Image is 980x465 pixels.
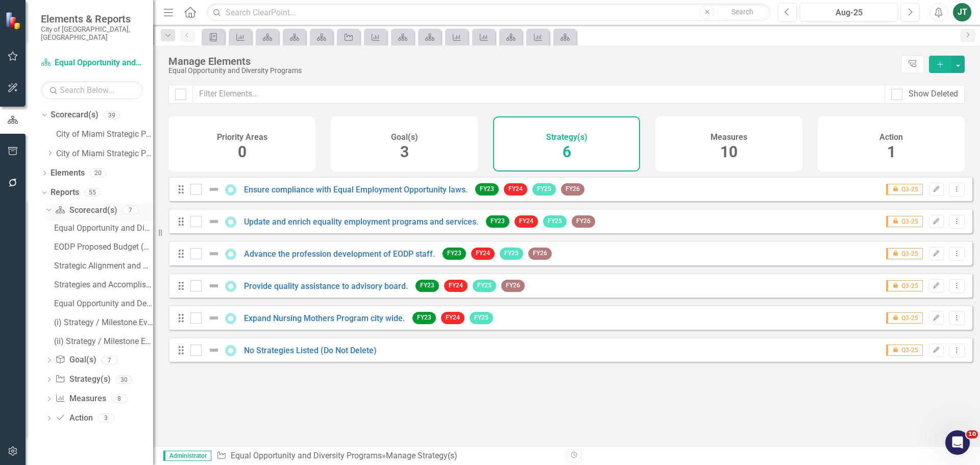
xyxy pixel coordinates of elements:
[443,248,466,259] span: FY23
[54,280,153,289] div: Strategies and Accomplishments
[441,312,464,324] span: FY24
[55,374,110,385] a: Strategy(s)
[953,3,971,21] button: JT
[504,183,527,195] span: FY24
[208,248,220,260] img: Not Defined
[444,280,468,291] span: FY24
[90,169,106,178] div: 20
[168,56,896,67] div: Manage Elements
[415,280,439,291] span: FY23
[879,133,903,142] h4: Action
[244,313,405,323] a: Expand Nursing Mothers Program city wide.
[471,248,495,259] span: FY24
[55,412,92,424] a: Action
[208,312,220,324] img: Not Defined
[55,205,117,216] a: Scorecard(s)
[501,280,525,291] span: FY26
[51,187,79,199] a: Reports
[720,143,738,161] span: 10
[102,356,118,364] div: 7
[886,248,923,259] span: Q3-25
[546,133,587,142] h4: Strategy(s)
[803,7,894,19] div: Aug-25
[244,185,468,194] a: Ensure compliance with Equal Employment Opportunity laws.
[412,312,436,324] span: FY23
[562,143,571,161] span: 6
[207,4,770,21] input: Search ClearPoint...
[473,280,496,291] span: FY25
[208,183,220,195] img: Not Defined
[966,430,978,438] span: 10
[41,81,143,99] input: Search Below...
[886,216,923,227] span: Q3-25
[98,414,114,423] div: 3
[731,8,753,16] span: Search
[52,238,153,255] a: EODP Proposed Budget (Strategic Plans and Performance Measures) FY 2025-26
[51,167,85,179] a: Elements
[231,451,382,460] a: Equal Opportunity and Diversity Programs
[208,280,220,292] img: Not Defined
[391,133,418,142] h4: Goal(s)
[470,312,493,324] span: FY25
[52,314,153,330] a: (i) Strategy / Milestone Evaluation and Recommendations Report
[717,5,768,19] button: Search
[532,183,556,195] span: FY25
[52,276,153,292] a: Strategies and Accomplishments
[54,318,153,327] div: (i) Strategy / Milestone Evaluation and Recommendations Report
[216,450,559,462] div: » Manage Strategy(s)
[54,224,153,233] div: Equal Opportunity and Diversity Programs
[400,143,409,161] span: 3
[55,393,106,405] a: Measures
[800,3,898,21] button: Aug-25
[886,312,923,324] span: Q3-25
[244,346,377,355] a: No Strategies Listed (Do Not Delete)
[56,148,153,160] a: City of Miami Strategic Plan (NEW)
[244,217,478,227] a: Update and enrich equality employment programs and services.
[52,333,153,349] a: (ii) Strategy / Milestone Evaluation and Recommendation Report
[54,242,153,252] div: EODP Proposed Budget (Strategic Plans and Performance Measures) FY 2025-26
[5,12,23,30] img: ClearPoint Strategy
[486,215,509,227] span: FY23
[52,295,153,311] a: Equal Opportunity and Development Programs Scorecard Evaluation and Recommendations
[52,219,153,236] a: Equal Opportunity and Diversity Programs
[710,133,747,142] h4: Measures
[208,215,220,228] img: Not Defined
[887,143,896,161] span: 1
[475,183,499,195] span: FY23
[116,375,132,384] div: 30
[51,109,99,121] a: Scorecard(s)
[111,395,128,403] div: 8
[163,451,211,461] span: Administrator
[192,85,885,104] input: Filter Elements...
[886,345,923,356] span: Q3-25
[41,25,143,42] small: City of [GEOGRAPHIC_DATA], [GEOGRAPHIC_DATA]
[84,188,101,197] div: 55
[543,215,567,227] span: FY25
[945,430,970,455] iframe: Intercom live chat
[886,184,923,195] span: Q3-25
[41,13,143,25] span: Elements & Reports
[52,257,153,274] a: Strategic Alignment and Performance Measures
[168,67,896,75] div: Equal Opportunity and Diversity Programs
[55,354,96,366] a: Goal(s)
[514,215,538,227] span: FY24
[238,143,247,161] span: 0
[244,249,435,259] a: Advance the profession development of EODP staff.
[909,88,958,100] div: Show Deleted
[56,129,153,140] a: City of Miami Strategic Plan
[886,280,923,291] span: Q3-25
[54,337,153,346] div: (ii) Strategy / Milestone Evaluation and Recommendation Report
[244,281,408,291] a: Provide quality assistance to advisory board.
[104,111,120,119] div: 39
[561,183,584,195] span: FY26
[528,248,552,259] span: FY26
[54,299,153,308] div: Equal Opportunity and Development Programs Scorecard Evaluation and Recommendations
[572,215,595,227] span: FY26
[208,344,220,356] img: Not Defined
[217,133,267,142] h4: Priority Areas
[54,261,153,271] div: Strategic Alignment and Performance Measures
[41,57,143,69] a: Equal Opportunity and Diversity Programs
[500,248,523,259] span: FY25
[122,206,139,214] div: 7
